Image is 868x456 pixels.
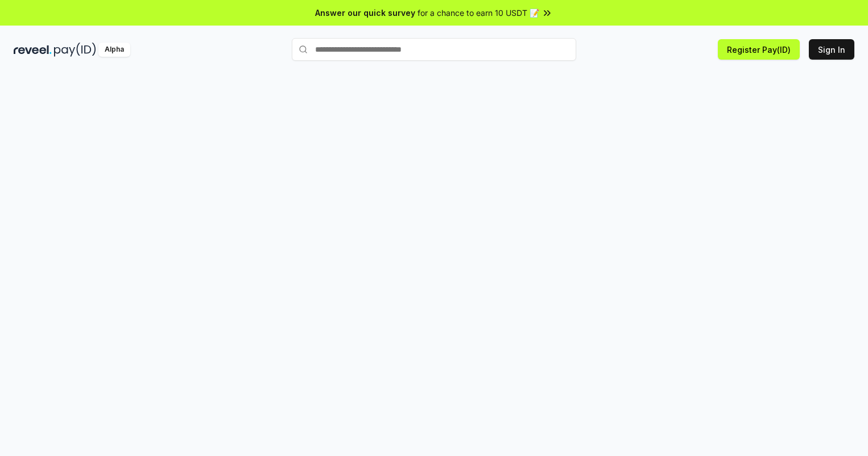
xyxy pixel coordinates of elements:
[14,43,52,57] img: reveel_dark
[809,39,854,60] button: Sign In
[418,7,539,19] span: for a chance to earn 10 USDT 📝
[718,39,800,60] button: Register Pay(ID)
[315,7,415,19] span: Answer our quick survey
[54,43,96,57] img: pay_id
[98,43,130,57] div: Alpha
